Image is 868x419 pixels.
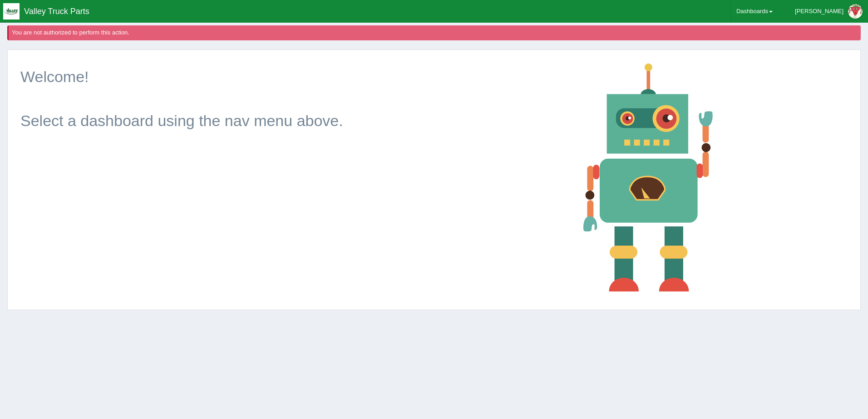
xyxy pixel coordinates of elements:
p: Welcome! Select a dashboard using the nav menu above. [20,66,569,132]
img: robot-18af129d45a23e4dba80317a7b57af8f57279c3d1c32989fc063bd2141a5b856.png [577,57,721,298]
span: Valley Truck Parts [24,7,89,16]
div: You are not authorized to perform this action. [12,29,859,37]
div: [PERSON_NAME] [795,2,843,20]
img: Profile Picture [848,4,863,19]
img: q1blfpkbivjhsugxdrfq.png [3,3,20,19]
